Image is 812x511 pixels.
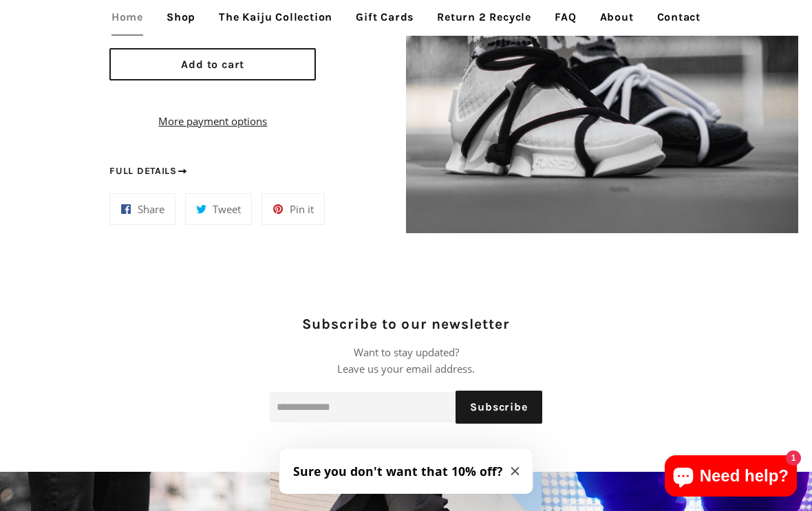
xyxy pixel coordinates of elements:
span: Pin it [290,202,314,216]
span: Subscribe [470,400,527,413]
inbox-online-store-chat: Shopify online store chat [661,455,801,500]
button: Subscribe [456,391,542,424]
a: Full details [109,164,189,179]
button: Add to cart [109,48,316,80]
span: Tweet [213,202,241,216]
span: Share [138,202,164,216]
span: Add to cart [181,58,244,71]
a: More payment options [109,113,316,129]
